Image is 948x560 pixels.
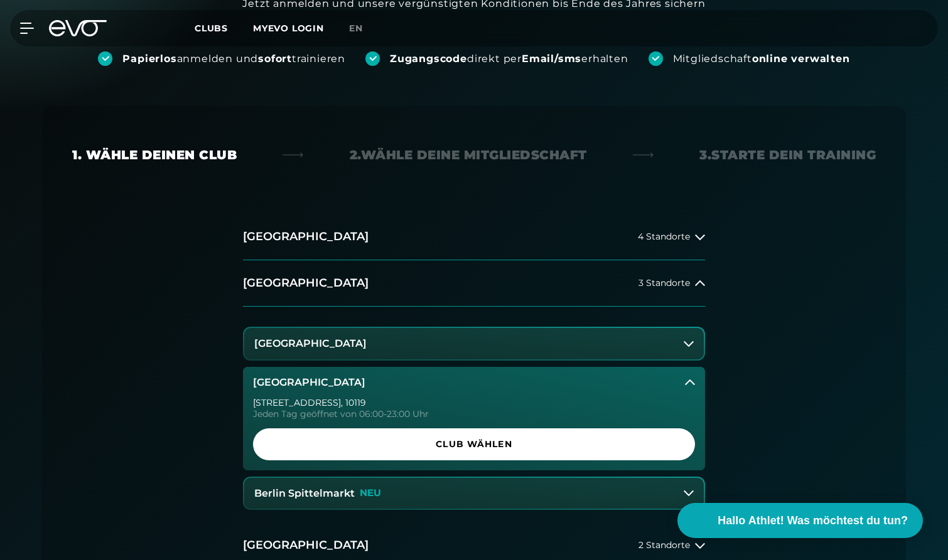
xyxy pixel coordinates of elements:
strong: Email/sms [522,53,581,65]
a: Club wählen [253,428,695,460]
div: Mitgliedschaft [673,52,850,66]
strong: Zugangscode [390,53,467,65]
p: NEU [360,488,381,499]
button: [GEOGRAPHIC_DATA] [244,328,704,359]
a: MYEVO LOGIN [253,23,324,34]
span: en [349,23,363,34]
div: 3. Starte dein Training [699,146,876,164]
div: direkt per erhalten [390,52,628,66]
div: Jeden Tag geöffnet von 06:00-23:00 Uhr [253,409,695,418]
strong: Papierlos [122,53,176,65]
div: 2. Wähle deine Mitgliedschaft [350,146,587,164]
div: [STREET_ADDRESS] , 10119 [253,398,695,407]
strong: online verwalten [752,53,850,65]
button: [GEOGRAPHIC_DATA]3 Standorte [243,260,705,307]
span: Hallo Athlet! Was möchtest du tun? [718,512,908,529]
h2: [GEOGRAPHIC_DATA] [243,229,369,245]
button: Hallo Athlet! Was möchtest du tun? [677,503,923,538]
span: Clubs [195,23,228,34]
span: 2 Standorte [638,541,690,550]
button: [GEOGRAPHIC_DATA]4 Standorte [243,214,705,260]
div: anmelden und trainieren [122,52,345,66]
a: Clubs [195,22,253,34]
h3: [GEOGRAPHIC_DATA] [253,377,365,388]
h3: [GEOGRAPHIC_DATA] [254,338,367,349]
h2: [GEOGRAPHIC_DATA] [243,537,369,553]
span: 4 Standorte [638,232,690,241]
h3: Berlin Spittelmarkt [254,488,355,499]
button: Berlin SpittelmarktNEU [244,478,704,509]
h2: [GEOGRAPHIC_DATA] [243,275,369,291]
div: 1. Wähle deinen Club [72,146,237,164]
a: en [349,21,378,36]
span: 3 Standorte [638,278,690,288]
span: Club wählen [283,438,665,451]
button: [GEOGRAPHIC_DATA] [243,367,705,398]
strong: sofort [258,53,292,65]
